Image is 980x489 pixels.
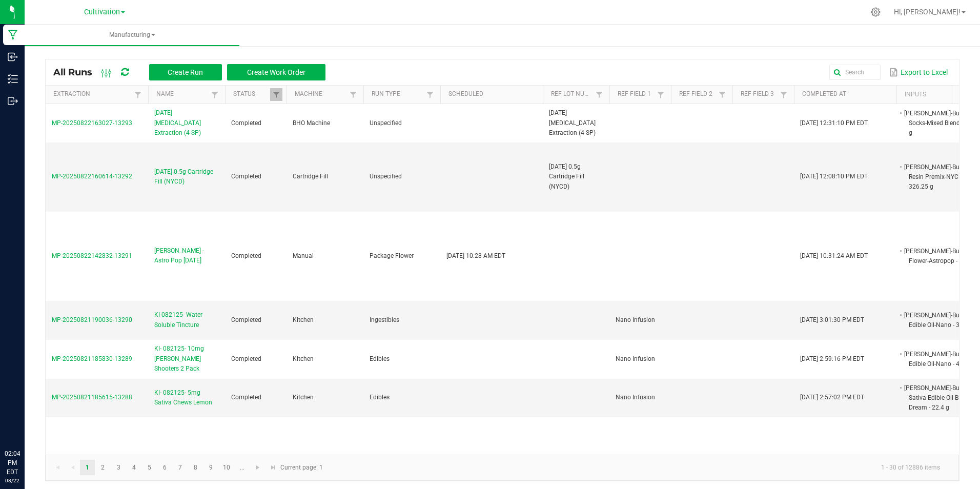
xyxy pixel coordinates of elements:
[269,463,277,472] span: Go to the last page
[293,173,328,180] span: Cartridge Fill
[887,64,950,81] button: Export to Excel
[370,394,390,401] span: Edibles
[231,394,261,401] span: Completed
[372,90,423,98] a: Run TypeSortable
[157,460,172,475] a: Page 6
[231,355,261,362] span: Completed
[8,96,18,106] inline-svg: Outbound
[188,460,203,475] a: Page 8
[270,88,282,101] a: Filter
[154,388,219,407] span: KI- 082125- 5mg Sativa Chews Lemon
[551,90,593,98] a: Ref Lot NumberSortable
[8,74,18,84] inline-svg: Inventory
[618,90,654,98] a: Ref Field 1Sortable
[95,460,110,475] a: Page 2
[80,460,95,475] a: Page 1
[370,119,402,127] span: Unspecified
[173,460,188,475] a: Page 7
[142,460,157,475] a: Page 5
[266,460,280,475] a: Go to the last page
[293,316,314,323] span: Kitchen
[295,90,346,98] a: MachineSortable
[231,173,261,180] span: Completed
[5,449,20,477] p: 02:04 PM EDT
[154,246,219,266] span: [PERSON_NAME] - Astro Pop [DATE]
[247,68,305,76] span: Create Work Order
[227,64,325,80] button: Create Work Order
[800,316,864,323] span: [DATE] 3:01:30 PM EDT
[347,88,359,101] a: Filter
[168,68,203,76] span: Create Run
[233,90,270,98] a: StatusSortable
[616,355,655,362] span: Nano Infusion
[741,90,777,98] a: Ref Field 3Sortable
[869,7,882,17] div: Manage settings
[52,316,132,323] span: MP-20250821190036-13290
[53,64,333,81] div: All Runs
[800,355,864,362] span: [DATE] 2:59:16 PM EDT
[800,119,868,127] span: [DATE] 12:31:10 PM EDT
[251,460,266,475] a: Go to the next page
[800,394,864,401] span: [DATE] 2:57:02 PM EDT
[156,90,208,98] a: NameSortable
[149,64,222,80] button: Create Run
[52,252,132,259] span: MP-20250822142832-13291
[778,88,790,101] a: Filter
[52,355,132,362] span: MP-20250821185830-13289
[84,8,120,16] span: Cultivation
[370,355,390,362] span: Edibles
[800,252,868,259] span: [DATE] 10:31:24 AM EDT
[829,65,881,80] input: Search
[293,355,314,362] span: Kitchen
[370,316,399,323] span: Ingestibles
[46,455,959,481] kendo-pager: Current page: 1
[231,252,261,259] span: Completed
[30,405,43,418] iframe: Resource center unread badge
[209,88,221,101] a: Filter
[549,109,596,136] span: [DATE] [MEDICAL_DATA] Extraction (4 SP)
[52,394,132,401] span: MP-20250821185615-13288
[593,88,605,101] a: Filter
[154,310,219,330] span: KI-082125- Water Soluble Tincture
[53,90,131,98] a: ExtractionSortable
[370,173,402,180] span: Unspecified
[293,252,314,259] span: Manual
[25,25,239,46] a: Manufacturing
[111,460,126,475] a: Page 3
[132,88,144,101] a: Filter
[802,90,892,98] a: Completed AtSortable
[154,167,219,187] span: [DATE] 0.5g Cartridge Fill (NYCD)
[52,173,132,180] span: MP-20250822160614-13292
[800,173,868,180] span: [DATE] 12:08:10 PM EDT
[127,460,141,475] a: Page 4
[219,460,234,475] a: Page 10
[8,52,18,62] inline-svg: Inbound
[10,407,41,438] iframe: Resource center
[448,90,539,98] a: ScheduledSortable
[25,31,239,39] span: Manufacturing
[293,394,314,401] span: Kitchen
[446,252,505,259] span: [DATE] 10:28 AM EDT
[254,463,262,472] span: Go to the next page
[5,477,20,484] p: 08/22
[424,88,436,101] a: Filter
[549,163,584,190] span: [DATE] 0.5g Cartridge Fill (NYCD)
[8,30,18,40] inline-svg: Manufacturing
[203,460,218,475] a: Page 9
[329,459,948,476] kendo-pager-info: 1 - 30 of 12886 items
[52,119,132,127] span: MP-20250822163027-13293
[235,460,250,475] a: Page 11
[293,119,330,127] span: BHO Machine
[231,119,261,127] span: Completed
[655,88,667,101] a: Filter
[154,344,219,374] span: KI- 082125- 10mg [PERSON_NAME] Shooters 2 Pack
[616,316,655,323] span: Nano Infusion
[894,8,961,16] span: Hi, [PERSON_NAME]!
[370,252,414,259] span: Package Flower
[231,316,261,323] span: Completed
[616,394,655,401] span: Nano Infusion
[679,90,716,98] a: Ref Field 2Sortable
[716,88,728,101] a: Filter
[154,108,219,138] span: [DATE] [MEDICAL_DATA] Extraction (4 SP)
